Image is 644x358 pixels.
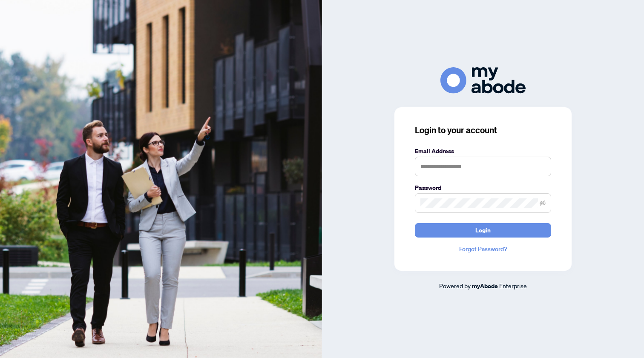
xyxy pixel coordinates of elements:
label: Email Address [415,146,551,156]
span: Enterprise [499,282,527,289]
span: Powered by [439,282,471,289]
button: Login [415,223,551,238]
span: Login [475,223,491,237]
a: Forgot Password? [415,244,551,254]
a: myAbode [472,281,498,291]
img: ma-logo [440,67,526,93]
span: eye-invisible [540,200,546,206]
h3: Login to your account [415,124,551,136]
label: Password [415,183,551,192]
